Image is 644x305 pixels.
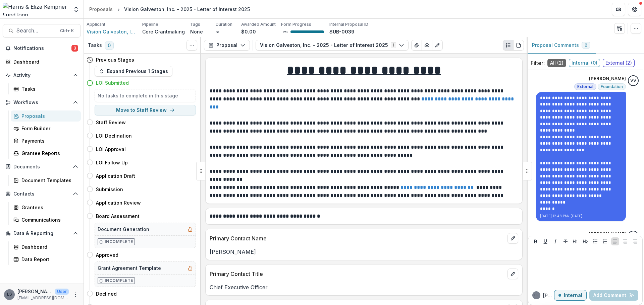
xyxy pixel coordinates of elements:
[540,214,622,219] p: [DATE] 12:48 PM • [DATE]
[21,204,75,211] div: Grantees
[3,43,81,54] button: Notifications3
[96,56,134,63] h4: Previous Stages
[71,3,81,16] button: Open entity switcher
[105,42,114,50] span: 0
[21,177,75,184] div: Document Templates
[547,59,566,67] span: All ( 2 )
[210,234,505,242] p: Primary Contact Name
[13,191,70,197] span: Contacts
[569,59,600,67] span: Internal ( 0 )
[96,119,126,126] h4: Staff Review
[241,28,256,35] p: $0.00
[89,6,113,13] div: Proposals
[3,188,81,199] button: Open Contacts
[21,216,75,223] div: Communications
[601,237,609,245] button: Ordered List
[329,21,368,27] p: Internal Proposal ID
[21,256,75,263] div: Data Report
[142,28,185,35] p: Core Grantmaking
[124,6,250,13] div: Vision Galveston, Inc. - 2025 - Letter of Interest 2025
[21,112,75,120] div: Proposals
[21,150,75,157] div: Grantee Reports
[329,28,355,35] p: SUB-0039
[507,269,518,279] button: edit
[21,137,75,144] div: Payments
[105,239,133,245] p: Incomplete
[577,84,593,89] span: External
[11,110,81,122] a: Proposals
[11,148,81,159] a: Grantee Reports
[621,237,629,245] button: Align Center
[543,292,554,299] p: [PERSON_NAME]
[13,100,70,105] span: Workflows
[87,28,137,35] a: Vision Galveston, Inc.
[281,21,311,27] p: Form Progress
[541,237,549,245] button: Underline
[3,161,81,172] button: Open Documents
[210,283,518,291] p: Chief Executive Officer
[96,79,129,86] h4: LOI Submitted
[432,40,443,51] button: Edit as form
[532,237,540,245] button: Bold
[7,292,12,297] div: Lauren Scott
[589,75,626,82] p: [PERSON_NAME]
[13,164,70,170] span: Documents
[564,293,582,298] p: Internal
[96,251,118,258] h4: Approved
[17,288,52,295] p: [PERSON_NAME]
[630,79,636,83] div: Vivian Victoria
[11,202,81,213] a: Grantees
[88,43,102,48] h3: Tasks
[95,105,196,116] button: Move to Staff Review
[98,92,193,99] h5: No tasks to complete in this stage
[611,237,619,245] button: Align Left
[98,264,161,272] h5: Grant Agreement Template
[534,294,538,297] div: Lauren Scott
[603,59,635,67] span: External ( 2 )
[13,73,70,78] span: Activity
[527,37,596,54] button: Proposal Comments
[55,289,69,295] p: User
[11,254,81,265] a: Data Report
[3,97,81,108] button: Open Workflows
[210,248,518,256] p: [PERSON_NAME]
[571,237,579,245] button: Heading 1
[13,58,75,65] div: Dashboard
[21,243,75,250] div: Dashboard
[96,186,123,193] h4: Submission
[503,40,514,51] button: Plaintext view
[591,237,599,245] button: Bullet List
[17,295,69,301] p: [EMAIL_ADDRESS][DOMAIN_NAME]
[612,3,625,16] button: Partners
[96,213,140,220] h4: Board Assessment
[551,237,559,245] button: Italicize
[16,27,56,34] span: Search...
[11,83,81,94] a: Tasks
[13,231,70,236] span: Data & Reporting
[71,291,79,299] button: More
[631,237,639,245] button: Align Right
[3,3,69,16] img: Harris & Eliza Kempner Fund logo
[142,21,158,27] p: Pipeline
[581,237,589,245] button: Heading 2
[3,228,81,239] button: Open Data & Reporting
[601,84,623,89] span: Foundation
[3,24,81,37] button: Search...
[190,21,200,27] p: Tags
[98,226,149,233] h5: Document Generation
[21,125,75,132] div: Form Builder
[3,70,81,81] button: Open Activity
[241,21,276,27] p: Awarded Amount
[3,56,81,67] a: Dashboard
[87,21,105,27] p: Applicant
[561,237,570,245] button: Strike
[628,3,641,16] button: Get Help
[96,159,128,166] h4: LOI Follow Up
[96,199,141,206] h4: Application Review
[256,40,409,51] button: Vision Galveston, Inc. - 2025 - Letter of Interest 20251
[11,175,81,186] a: Document Templates
[105,278,133,284] p: Incomplete
[531,59,545,67] p: Filter:
[589,231,626,237] p: [PERSON_NAME]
